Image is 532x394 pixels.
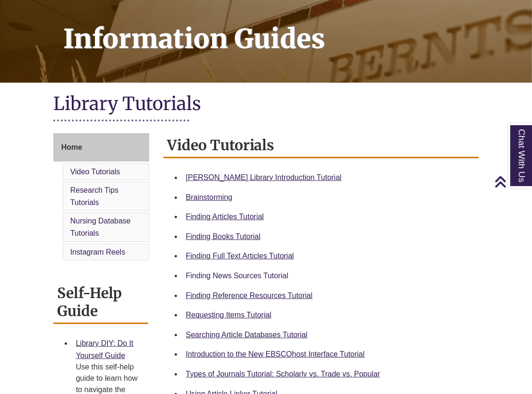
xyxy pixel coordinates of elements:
a: Library DIY: Do It Yourself Guide [76,339,134,360]
a: Finding Articles Tutorial [186,213,264,221]
a: Finding Full Text Articles Tutorial [186,252,294,260]
a: Instagram Reels [70,248,126,256]
a: [PERSON_NAME] Library Introduction Tutorial [186,173,342,181]
span: Home [61,143,82,151]
a: Searching Article Databases Tutorial [186,331,308,339]
a: Back to Top [494,175,530,188]
a: Requesting Items Tutorial [186,311,271,319]
h1: Library Tutorials [53,92,479,117]
a: Finding News Sources Tutorial [186,272,288,280]
h2: Video Tutorials [163,133,479,158]
a: Nursing Database Tutorials [70,217,131,237]
a: Home [53,133,149,162]
a: Types of Journals Tutorial: Scholarly vs. Trade vs. Popular [186,370,380,378]
a: Video Tutorials [70,168,120,176]
a: Introduction to the New EBSCOhost Interface Tutorial [186,350,365,358]
h2: Self-Help Guide [53,281,148,324]
a: Research Tips Tutorials [70,186,118,206]
a: Finding Books Tutorial [186,232,261,240]
a: Finding Reference Resources Tutorial [186,291,313,300]
div: Guide Page Menu [53,133,149,262]
a: Brainstorming [186,193,233,201]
